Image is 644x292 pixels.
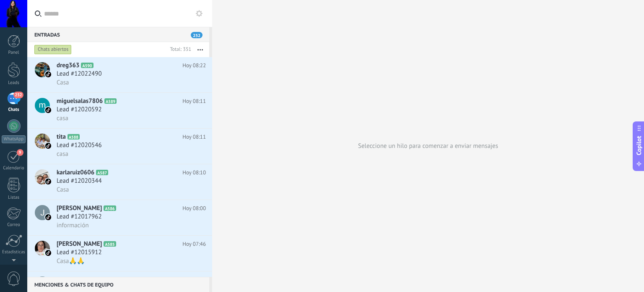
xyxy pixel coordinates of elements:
[45,250,51,256] img: icon
[57,248,102,257] span: Lead #12015912
[57,257,85,265] span: Casa🙏🙏
[57,114,68,122] span: casa
[57,79,69,87] span: Casa
[104,241,116,247] span: A585
[45,143,51,149] img: icon
[2,250,26,255] div: Estadísticas
[104,205,116,211] span: A586
[13,92,23,98] span: 252
[27,200,212,235] a: avataricon[PERSON_NAME]A586Hoy 08:00Lead #12017962información
[57,213,102,221] span: Lead #12017962
[2,135,26,143] div: WhatsApp
[27,93,212,128] a: avatariconmiguelsalas7806A589Hoy 08:11Lead #12020592casa
[57,61,79,70] span: dreg363
[68,134,80,139] span: A588
[635,136,643,155] span: Copilot
[182,240,206,248] span: Hoy 07:46
[57,168,94,177] span: karlaruiz0606
[57,276,102,284] span: [PERSON_NAME]
[2,195,26,200] div: Listas
[57,97,103,105] span: miguelsalas7806
[27,164,212,200] a: avatariconkarlaruiz0606A587Hoy 08:10Lead #12020344Casa
[45,214,51,220] img: icon
[166,45,191,54] div: Total: 351
[182,204,206,213] span: Hoy 08:00
[57,105,102,114] span: Lead #12020592
[27,27,209,42] div: Entradas
[27,236,212,271] a: avataricon[PERSON_NAME]A585Hoy 07:46Lead #12015912Casa🙏🙏
[182,168,206,177] span: Hoy 08:10
[96,170,108,175] span: A587
[45,179,51,184] img: icon
[34,45,72,55] div: Chats abiertos
[191,42,209,57] button: Más
[45,107,51,113] img: icon
[45,71,51,77] img: icon
[57,221,89,229] span: información
[57,240,102,248] span: [PERSON_NAME]
[27,57,212,92] a: avataricondreg363A590Hoy 08:22Lead #12022490Casa
[81,63,93,68] span: A590
[104,98,117,104] span: A589
[182,133,206,141] span: Hoy 08:11
[17,149,23,156] span: 9
[57,177,102,185] span: Lead #12020344
[57,133,66,141] span: tita
[57,70,102,78] span: Lead #12022490
[57,150,68,158] span: casa
[2,166,26,171] div: Calendario
[57,204,102,213] span: [PERSON_NAME]
[57,141,102,150] span: Lead #12020546
[2,107,26,113] div: Chats
[2,50,26,55] div: Panel
[182,61,206,70] span: Hoy 08:22
[182,276,206,284] span: Hoy 07:45
[27,129,212,164] a: avataricontitaA588Hoy 08:11Lead #12020546casa
[57,186,69,194] span: Casa
[27,277,209,292] div: Menciones & Chats de equipo
[2,222,26,228] div: Correo
[191,32,203,38] span: 252
[182,97,206,105] span: Hoy 08:11
[2,80,26,86] div: Leads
